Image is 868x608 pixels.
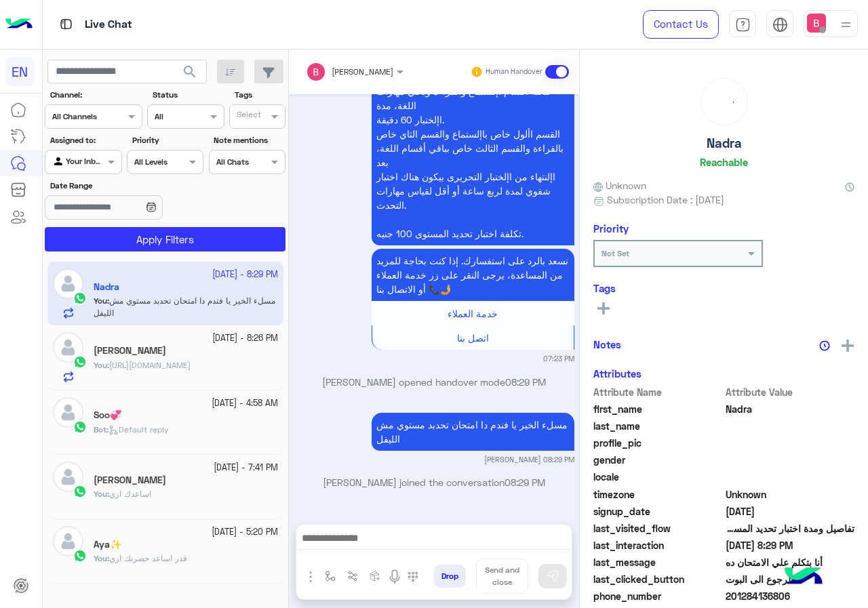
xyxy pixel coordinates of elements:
[772,17,788,33] img: tab
[73,355,87,369] img: WhatsApp
[372,249,574,301] p: 13/10/2025, 7:23 PM
[476,559,528,594] button: Send and close
[109,489,151,499] span: اساعدك ازي
[593,487,723,502] span: timezone
[726,402,855,416] span: Nadra
[707,136,742,151] h5: Nadra
[593,222,629,235] h6: Priority
[593,572,723,586] span: last_clicked_button
[235,108,261,124] div: Select
[593,338,621,350] h6: Notes
[593,419,723,433] span: last_name
[94,345,166,357] h5: Haidy Magdy
[372,413,574,451] p: 13/10/2025, 8:29 PM
[593,282,854,294] h6: Tags
[132,134,202,146] label: Priority
[780,554,827,601] img: hulul-logo.png
[729,10,756,39] a: tab
[174,60,207,89] button: search
[73,549,87,563] img: WhatsApp
[726,385,855,399] span: Attribute Value
[726,521,855,535] span: تفاصيل ومدة اختبار تحديد المستوى
[94,409,121,421] h5: Soo💞
[819,340,830,351] img: notes
[593,436,723,450] span: profile_pic
[387,569,403,585] img: send voice note
[94,424,108,434] b: :
[342,565,364,588] button: Trigger scenario
[726,538,855,552] span: 2025-10-13T17:29:38.327Z
[347,571,358,582] img: Trigger scenario
[94,553,107,563] span: You
[370,571,380,582] img: create order
[735,17,751,33] img: tab
[94,474,166,486] h5: Salma Ibraheem
[607,192,724,207] span: Subscription Date : [DATE]
[726,487,855,502] span: Unknown
[593,521,723,535] span: last_visited_flow
[108,424,169,434] span: Default reply
[601,248,629,258] b: Not Set
[94,360,109,370] b: :
[593,367,642,380] h6: Attributes
[593,589,723,603] span: phone_number
[85,16,132,34] p: Live Chat
[643,10,719,39] a: Contact Us
[484,454,574,465] small: [PERSON_NAME] 08:29 PM
[212,332,278,345] small: [DATE] - 8:26 PM
[94,489,109,499] b: :
[235,89,284,101] label: Tags
[593,555,723,569] span: last_message
[593,470,723,484] span: locale
[53,462,83,492] img: defaultAdmin.png
[50,134,120,146] label: Assigned to:
[94,539,121,550] h5: Aya✨
[726,572,855,586] span: الرجوع الى البوت
[726,453,855,467] span: null
[94,424,106,434] span: Bot
[182,64,198,80] span: search
[593,402,723,416] span: first_name
[593,453,723,467] span: gender
[53,397,83,428] img: defaultAdmin.png
[593,385,723,399] span: Attribute Name
[505,477,545,488] span: 08:29 PM
[94,553,109,563] b: :
[294,475,574,489] p: [PERSON_NAME] joined the conversation
[364,565,387,588] button: create order
[726,589,855,603] span: 201284136806
[50,180,202,192] label: Date Range
[214,134,283,146] label: Note mentions
[94,489,107,499] span: You
[53,332,83,363] img: defaultAdmin.png
[837,16,854,33] img: profile
[546,569,559,583] img: send message
[58,16,75,33] img: tab
[705,82,744,121] div: loading...
[319,565,342,588] button: select flow
[726,555,855,569] span: أنا بتكلم علي الامتحان ده
[700,156,748,168] h6: Reachable
[842,340,854,352] img: add
[505,376,546,388] span: 08:29 PM
[109,553,187,563] span: قدر اساعد حضرتك ازي
[5,10,33,39] img: Logo
[94,360,107,370] span: You
[332,66,393,77] span: [PERSON_NAME]
[45,227,285,251] button: Apply Filters
[593,538,723,552] span: last_interaction
[5,57,35,86] div: EN
[212,526,278,539] small: [DATE] - 5:20 PM
[448,308,498,319] span: خدمة العملاء
[486,66,542,77] small: Human Handover
[726,504,855,519] span: 2025-10-13T16:20:34.693Z
[50,89,141,101] label: Channel:
[434,565,466,588] button: Drop
[543,353,574,364] small: 07:23 PM
[212,397,278,410] small: [DATE] - 4:58 AM
[73,420,87,434] img: WhatsApp
[593,504,723,519] span: signup_date
[153,89,222,101] label: Status
[807,14,826,33] img: userImage
[408,571,418,582] img: make a call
